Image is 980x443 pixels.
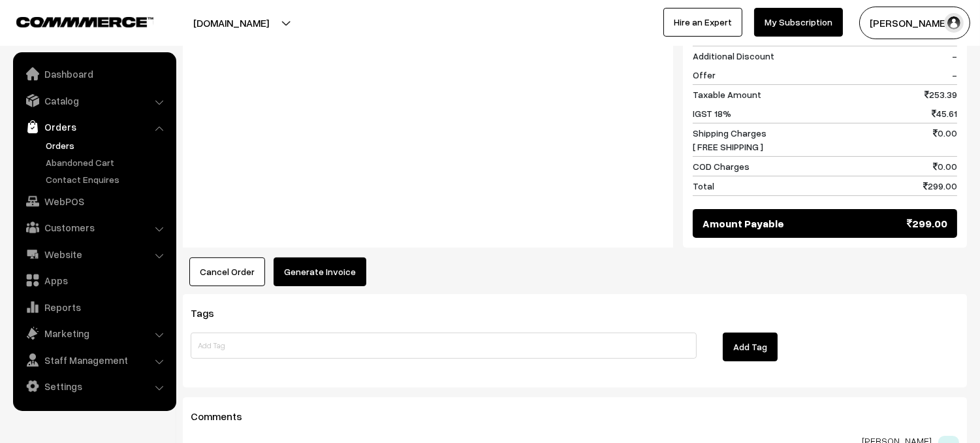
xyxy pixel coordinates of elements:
[16,295,172,319] a: Reports
[693,159,750,173] span: COD Charges
[907,216,947,231] span: 299.00
[703,216,784,231] span: Amount Payable
[952,49,957,63] span: -
[932,107,957,120] span: 45.61
[42,156,172,169] a: Abandoned Cart
[923,179,957,193] span: 299.00
[952,68,957,82] span: -
[933,126,957,154] span: 0.00
[191,410,258,423] span: Comments
[944,13,964,33] img: user
[16,115,172,139] a: Orders
[42,139,172,152] a: Orders
[925,88,957,101] span: 253.39
[274,257,366,286] button: Generate Invoice
[16,89,172,112] a: Catalog
[754,8,843,37] a: My Subscription
[693,49,774,63] span: Additional Discount
[148,7,315,39] button: [DOMAIN_NAME]
[16,269,172,292] a: Apps
[693,107,731,120] span: IGST 18%
[16,62,172,86] a: Dashboard
[16,189,172,213] a: WebPOS
[693,68,716,82] span: Offer
[16,374,172,398] a: Settings
[16,242,172,266] a: Website
[933,159,957,173] span: 0.00
[693,88,761,101] span: Taxable Amount
[859,7,970,39] button: [PERSON_NAME]
[16,13,131,29] a: COMMMERCE
[16,321,172,345] a: Marketing
[191,333,697,359] input: Add Tag
[16,348,172,372] a: Staff Management
[16,17,153,27] img: COMMMERCE
[191,306,230,320] span: Tags
[189,257,265,286] button: Cancel Order
[693,126,767,154] span: Shipping Charges [ FREE SHIPPING ]
[693,179,714,193] span: Total
[723,333,778,361] button: Add Tag
[16,216,172,239] a: Customers
[42,172,172,186] a: Contact Enquires
[663,8,742,37] a: Hire an Expert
